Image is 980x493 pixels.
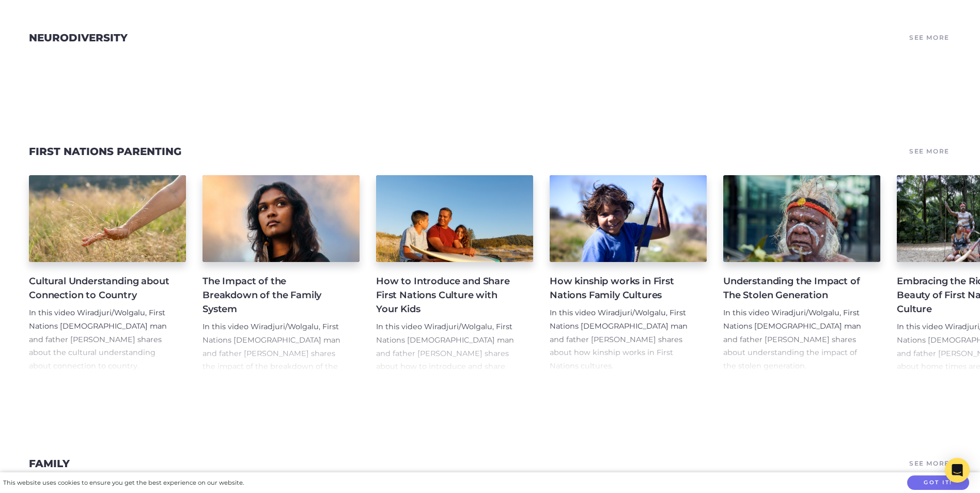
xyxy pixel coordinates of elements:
div: Open Intercom Messenger [945,458,970,483]
a: See More [908,30,951,45]
button: Got it! [907,475,969,490]
a: First Nations Parenting [29,145,181,158]
a: How kinship works in First Nations Family Cultures In this video Wiradjuri/Wolgalu, First Nations... [550,175,707,374]
p: In this video Wiradjuri/Wolgalu, First Nations [DEMOGRAPHIC_DATA] man and father [PERSON_NAME] sh... [376,320,517,388]
a: See More [908,144,951,159]
h4: Cultural Understanding about Connection to Country [29,274,169,302]
h4: How kinship works in First Nations Family Cultures [550,274,690,302]
a: See More [908,456,951,471]
p: In this video Wiradjuri/Wolgalu, First Nations [DEMOGRAPHIC_DATA] man and father [PERSON_NAME] sh... [550,306,690,374]
h4: Understanding the Impact of The Stolen Generation [723,274,864,302]
a: Understanding the Impact of The Stolen Generation In this video Wiradjuri/Wolgalu, First Nations ... [723,175,880,374]
a: Cultural Understanding about Connection to Country In this video Wiradjuri/Wolgalu, First Nations... [29,175,186,374]
a: The Impact of the Breakdown of the Family System In this video Wiradjuri/Wolgalu, First Nations [... [203,175,360,374]
p: In this video Wiradjuri/Wolgalu, First Nations [DEMOGRAPHIC_DATA] man and father [PERSON_NAME] sh... [203,320,343,388]
a: Neurodiversity [29,32,128,44]
h4: The Impact of the Breakdown of the Family System [203,274,343,316]
a: How to Introduce and Share First Nations Culture with Your Kids In this video Wiradjuri/Wolgalu, ... [376,175,533,374]
p: In this video Wiradjuri/Wolgalu, First Nations [DEMOGRAPHIC_DATA] man and father [PERSON_NAME] sh... [723,306,864,374]
h4: How to Introduce and Share First Nations Culture with Your Kids [376,274,517,316]
a: Family [29,457,70,470]
div: This website uses cookies to ensure you get the best experience on our website. [3,477,244,488]
p: In this video Wiradjuri/Wolgalu, First Nations [DEMOGRAPHIC_DATA] man and father [PERSON_NAME] sh... [29,306,169,374]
